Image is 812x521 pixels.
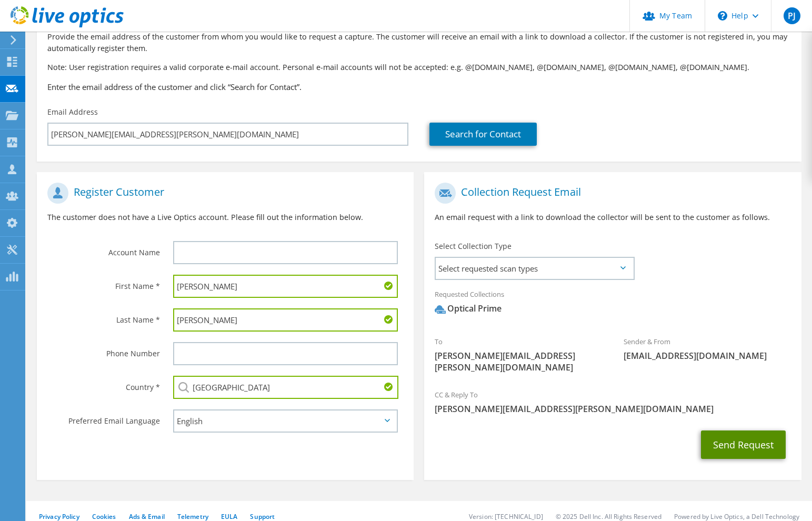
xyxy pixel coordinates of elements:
[469,512,543,521] li: Version: [TECHNICAL_ID]
[47,342,160,359] label: Phone Number
[221,512,237,521] a: EULA
[718,11,727,21] svg: \n
[435,403,790,415] span: [PERSON_NAME][EMAIL_ADDRESS][PERSON_NAME][DOMAIN_NAME]
[424,384,801,420] div: CC & Reply To
[784,7,800,24] span: PJ
[250,512,275,521] a: Support
[47,241,160,258] label: Account Name
[47,62,791,73] p: Note: User registration requires a valid corporate e-mail account. Personal e-mail accounts will ...
[47,212,403,223] p: The customer does not have a Live Optics account. Please fill out the information below.
[39,512,79,521] a: Privacy Policy
[177,512,208,521] a: Telemetry
[435,241,512,252] label: Select Collection Type
[47,376,160,393] label: Country *
[701,430,786,459] button: Send Request
[436,258,633,279] span: Select requested scan types
[47,275,160,292] label: First Name *
[129,512,165,521] a: Ads & Email
[47,409,160,426] label: Preferred Email Language
[47,308,160,325] label: Last Name *
[556,512,661,521] li: © 2025 Dell Inc. All Rights Reserved
[47,81,791,93] h3: Enter the email address of the customer and click “Search for Contact”.
[424,283,801,325] div: Requested Collections
[92,512,116,521] a: Cookies
[424,330,613,378] div: To
[674,512,799,521] li: Powered by Live Optics, a Dell Technology
[624,350,791,362] span: [EMAIL_ADDRESS][DOMAIN_NAME]
[47,183,398,204] h1: Register Customer
[435,183,785,204] h1: Collection Request Email
[435,350,602,373] span: [PERSON_NAME][EMAIL_ADDRESS][PERSON_NAME][DOMAIN_NAME]
[435,303,502,315] div: Optical Prime
[613,330,801,367] div: Sender & From
[47,107,98,117] label: Email Address
[47,31,791,54] p: Provide the email address of the customer from whom you would like to request a capture. The cust...
[429,123,537,146] a: Search for Contact
[435,212,790,223] p: An email request with a link to download the collector will be sent to the customer as follows.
